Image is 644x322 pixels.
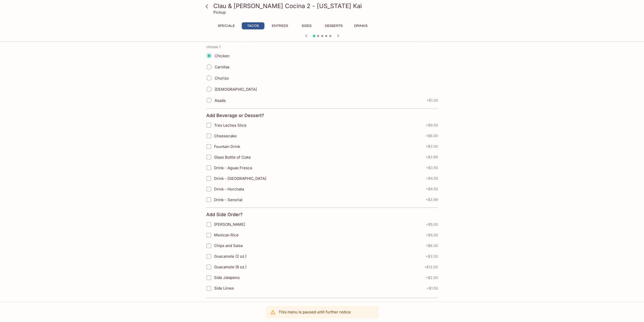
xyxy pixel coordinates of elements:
[426,134,438,138] span: + $8.00
[426,166,438,170] span: + $3.50
[349,22,372,29] button: Drinks
[214,155,251,160] span: Glass Bottle of Coke
[215,76,229,81] span: Chorizo
[242,22,264,29] button: Tacos
[214,264,246,269] span: Guacamole (8 oz.)
[214,286,234,291] span: Side Limes
[424,265,438,269] span: + $12.00
[214,233,239,237] span: Mexican Rice
[214,187,244,192] span: Drink - Horchata
[426,98,438,102] span: + $1.00
[215,98,225,103] span: Asada
[214,123,246,128] span: Tres Leches Slice
[214,144,240,149] span: Fountain Drink
[426,233,438,237] span: + $5.00
[426,176,438,180] span: + $4.50
[214,243,243,248] span: Chips and Salsa
[426,155,438,159] span: + $3.99
[206,45,438,49] p: choose 1
[427,286,438,290] span: + $1.50
[295,22,318,29] button: Sides
[418,39,438,45] span: REQUIRED
[426,276,438,280] span: + $2.00
[215,87,257,92] span: [DEMOGRAPHIC_DATA]
[215,53,230,58] span: Chicken
[426,244,438,248] span: + $6.00
[426,222,438,226] span: + $5.00
[279,310,351,314] p: This menu is paused until further notice
[215,65,230,69] span: Carnitas
[215,22,238,29] button: Specials
[426,144,438,148] span: + $3.00
[214,197,242,202] span: Drink - Senorial
[426,198,438,202] span: + $3.99
[322,22,345,29] button: Desserts
[206,113,264,118] h4: Add Beverage or Dessert?
[426,254,438,258] span: + $3.00
[214,134,237,138] span: Cheesecake
[214,176,266,181] span: Drink - [GEOGRAPHIC_DATA]
[268,22,291,29] button: Entrees
[214,275,240,280] span: Side Jalapeno
[213,2,440,10] h3: Clau & [PERSON_NAME] Cocina 2 - [US_STATE] Kai
[426,123,438,127] span: + $9.50
[214,254,246,259] span: Guacamole (2 oz.)
[214,165,252,170] span: Drink - Aguas Fresca
[426,187,438,191] span: + $4.50
[213,10,226,15] p: Pickup
[214,222,245,227] span: [PERSON_NAME]
[206,212,243,217] h4: Add Side Order?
